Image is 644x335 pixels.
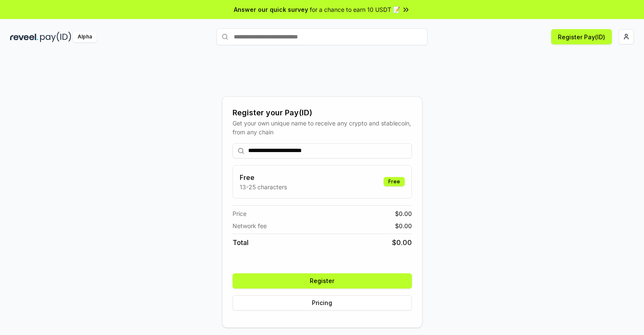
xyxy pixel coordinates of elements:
[234,5,308,14] span: Answer our quick survey
[392,237,412,248] span: $ 0.00
[233,237,249,248] span: Total
[395,209,412,218] span: $ 0.00
[10,32,38,42] img: reveel_dark
[395,221,412,230] span: $ 0.00
[233,107,412,119] div: Register your Pay(ID)
[233,119,412,136] div: Get your own unique name to receive any crypto and stablecoin, from any chain
[551,29,612,44] button: Register Pay(ID)
[40,32,71,42] img: pay_id
[73,32,97,42] div: Alpha
[240,172,287,182] h3: Free
[310,5,400,14] span: for a chance to earn 10 USDT 📝
[233,273,412,289] button: Register
[233,295,412,310] button: Pricing
[233,209,246,218] span: Price
[240,182,287,191] p: 13-25 characters
[233,221,267,230] span: Network fee
[384,177,405,186] div: Free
